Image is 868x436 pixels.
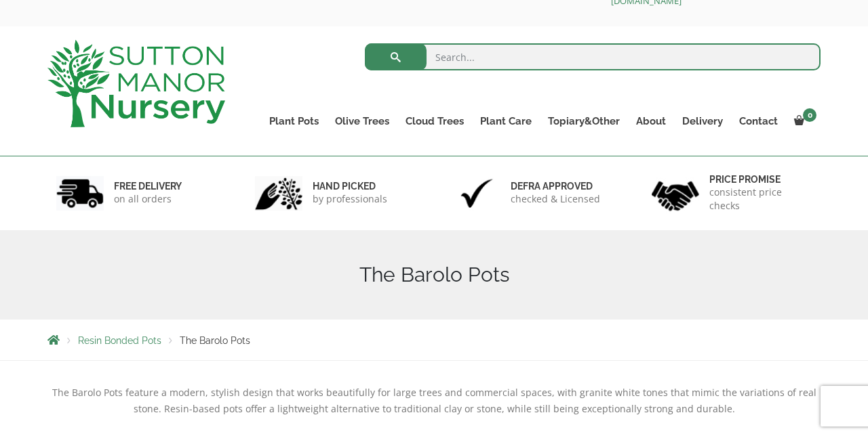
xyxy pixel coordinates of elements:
[261,112,327,131] a: Plant Pots
[709,186,812,213] p: consistent price checks
[786,112,821,131] a: 0
[47,263,821,287] h1: The Barolo Pots
[78,335,161,346] a: Resin Bonded Pots
[313,180,387,192] h6: hand picked
[511,180,600,192] h6: Defra approved
[511,192,600,206] p: checked & Licensed
[540,112,628,131] a: Topiary&Other
[709,173,812,186] h6: Price promise
[255,176,302,211] img: 2.jpg
[453,176,500,211] img: 3.jpg
[628,112,674,131] a: About
[114,180,182,192] h6: FREE DELIVERY
[731,112,786,131] a: Contact
[397,112,472,131] a: Cloud Trees
[114,192,182,206] p: on all orders
[47,385,821,417] p: The Barolo Pots feature a modern, stylish design that works beautifully for large trees and comme...
[652,173,699,214] img: 4.jpg
[327,112,397,131] a: Olive Trees
[47,334,821,345] nav: Breadcrumbs
[180,335,250,346] span: The Barolo Pots
[472,112,540,131] a: Plant Care
[47,40,225,127] img: logo
[803,108,816,122] span: 0
[313,192,387,206] p: by professionals
[674,112,731,131] a: Delivery
[56,176,104,211] img: 1.jpg
[365,43,821,70] input: Search...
